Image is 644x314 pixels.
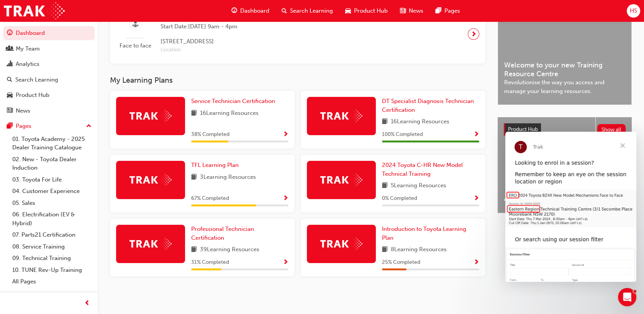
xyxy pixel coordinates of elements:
span: 5 Learning Resources [391,181,446,191]
a: 09. Technical Training [9,252,95,264]
span: 4x4 and Towing [504,195,589,204]
span: book-icon [191,245,197,255]
button: Pages [3,119,95,133]
img: Trak [320,238,362,250]
span: guage-icon [7,30,13,37]
span: Introduction to Toyota Learning Plan [382,226,466,241]
a: 4x4 and Towing [498,117,595,213]
a: Dashboard [3,26,95,40]
span: search-icon [282,6,287,16]
iframe: Intercom live chat message [505,132,636,282]
button: HS [627,4,640,18]
span: news-icon [400,6,406,16]
button: Show Progress [283,130,288,139]
span: HS [630,7,637,15]
span: 67 % Completed [191,194,229,203]
a: 06. Electrification (EV & Hybrid) [9,209,95,229]
a: 10. TUNE Rev-Up Training [9,264,95,276]
a: guage-iconDashboard [225,3,275,19]
img: Trak [4,2,65,20]
a: DT Specialist Diagnosis Technician Certification [382,97,479,114]
a: Search Learning [3,73,95,87]
span: Service Technician Certification [191,98,275,105]
span: 39 Learning Resources [200,245,259,255]
span: search-icon [7,77,12,83]
span: book-icon [191,173,197,182]
div: Search Learning [15,75,58,84]
button: Show Progress [474,258,479,267]
div: Analytics [16,60,39,69]
span: book-icon [382,181,388,191]
button: Show Progress [283,194,288,203]
span: pages-icon [436,6,441,16]
span: Search Learning [290,7,333,15]
button: Show Progress [283,258,288,267]
span: Show Progress [474,259,479,266]
a: All Pages [9,276,95,288]
span: prev-icon [84,299,90,308]
span: TFL Learning Plan [191,162,239,168]
a: Professional Technician Certification [191,225,288,242]
a: 04. Customer Experience [9,185,95,197]
a: Service Technician Certification [191,97,278,106]
span: book-icon [191,109,197,118]
a: pages-iconPages [429,3,466,19]
span: sessionType_FACE_TO_FACE-icon [133,20,138,30]
button: DashboardMy TeamAnalyticsSearch LearningProduct HubNews [3,25,95,119]
span: next-icon [471,29,477,39]
span: 3 Learning Resources [200,173,256,182]
img: Trak [320,174,362,186]
span: 31 % Completed [191,258,229,267]
iframe: Intercom live chat [618,288,636,306]
span: car-icon [345,6,351,16]
span: 16 Learning Resources [391,117,449,127]
span: Show Progress [474,131,479,138]
span: 2024 Toyota C-HR New Model Technical Training [382,162,463,177]
img: Trak [320,110,362,122]
div: News [16,106,30,115]
span: people-icon [7,46,13,52]
span: 100 % Completed [382,130,423,139]
div: Pages [16,122,31,131]
span: DT Specialist Diagnosis Technician Certification [382,98,474,113]
a: news-iconNews [394,3,429,19]
span: Location [161,46,238,54]
span: News [409,7,423,15]
span: 8 Learning Resources [391,245,447,255]
img: Trak [129,110,172,122]
span: Start Date: [DATE] 9am - 4pm [161,22,238,31]
a: 01. Toyota Academy - 2025 Dealer Training Catalogue [9,133,95,154]
span: 25 % Completed [382,258,420,267]
span: pages-icon [7,123,13,130]
span: Show Progress [283,195,288,202]
span: Show Progress [474,195,479,202]
a: search-iconSearch Learning [275,3,339,19]
span: Professional Technician Certification [191,226,254,241]
a: My Team [3,42,95,56]
button: Show all [597,124,626,135]
span: guage-icon [231,6,237,16]
span: Face to face [116,41,154,50]
a: 05. Sales [9,197,95,209]
a: car-iconProduct Hub [339,3,394,19]
a: Product HubShow all [504,123,626,136]
h3: My Learning Plans [110,76,485,85]
span: 38 % Completed [191,130,229,139]
span: [STREET_ADDRESS] [161,37,238,46]
div: Product Hub [16,91,49,100]
span: news-icon [7,108,13,114]
a: Introduction to Toyota Learning Plan [382,225,479,242]
div: My Team [16,44,40,53]
a: Analytics [3,57,95,71]
span: Revolutionise the way you access and manage your learning resources. [504,78,625,95]
img: Trak [129,174,172,186]
a: Product Hub [3,88,95,102]
a: 02. New - Toyota Dealer Induction [9,154,95,174]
